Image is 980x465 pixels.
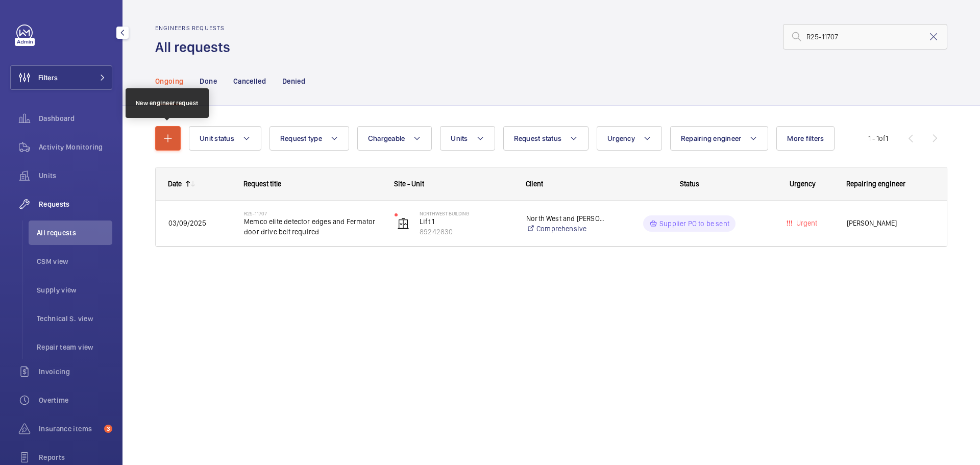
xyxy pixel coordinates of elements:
p: northwest building [420,210,513,216]
span: Technical S. view [37,313,112,324]
button: Request type [269,126,349,151]
button: Filters [10,65,112,90]
a: Comprehensive [526,224,607,234]
span: Insurance items [39,424,100,434]
h2: Engineers requests [155,25,236,32]
span: More filters [787,134,824,142]
span: Urgent [794,219,817,227]
span: Repairing engineer [681,134,742,142]
span: Request status [514,134,562,142]
span: Filters [38,72,58,83]
div: Date [168,180,182,188]
input: Search by request number or quote number [783,24,947,50]
span: Status [680,180,699,188]
span: of [879,134,886,142]
span: Invoicing [39,366,112,377]
p: Ongoing [155,76,183,86]
span: Request title [243,180,281,188]
span: Urgency [790,180,816,188]
h2: R25-11707 [244,210,381,216]
span: Urgency [607,134,635,142]
span: CSM view [37,256,112,266]
span: Request type [280,134,322,142]
span: Site - Unit [394,180,424,188]
span: Overtime [39,395,112,405]
span: 3 [104,425,112,433]
div: New engineer request [136,99,199,108]
span: 1 - 1 1 [868,135,888,142]
p: Cancelled [233,76,266,86]
p: 89242830 [420,227,513,237]
span: Repairing engineer [846,180,905,188]
span: Client [526,180,543,188]
button: Urgency [597,126,662,151]
p: Supplier PO to be sent [659,218,729,229]
span: Repair team view [37,342,112,352]
span: Memco elite detector edges and Fermator door drive belt required [244,216,381,237]
button: Unit status [189,126,261,151]
p: Denied [282,76,305,86]
img: elevator.svg [397,217,409,230]
span: Activity Monitoring [39,142,112,152]
span: Units [39,170,112,181]
span: Supply view [37,285,112,295]
span: Reports [39,452,112,462]
span: 03/09/2025 [168,219,206,227]
p: Done [200,76,216,86]
p: Lift 1 [420,216,513,227]
h1: All requests [155,38,236,57]
button: More filters [776,126,835,151]
button: Units [440,126,495,151]
span: Chargeable [368,134,405,142]
span: Requests [39,199,112,209]
span: Units [451,134,468,142]
span: [PERSON_NAME] [847,217,934,229]
span: Unit status [200,134,234,142]
p: North West and [PERSON_NAME] RTM Company Ltd [526,213,607,224]
button: Repairing engineer [670,126,769,151]
span: All requests [37,228,112,238]
span: Dashboard [39,113,112,124]
button: Chargeable [357,126,432,151]
button: Request status [503,126,589,151]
